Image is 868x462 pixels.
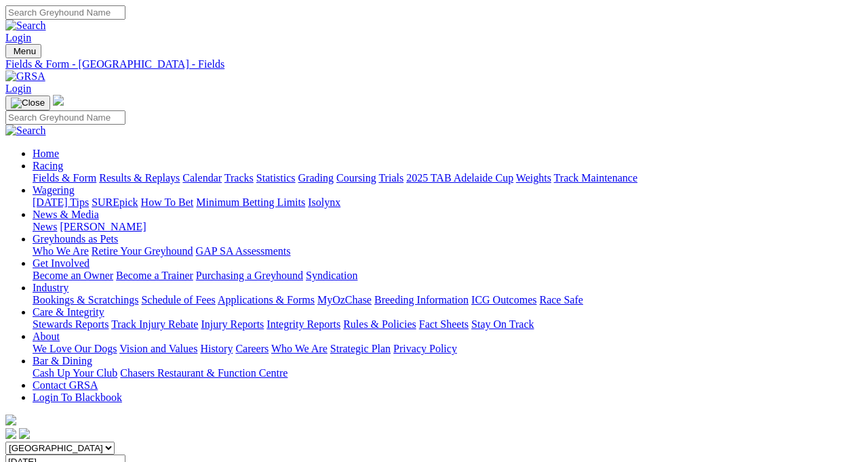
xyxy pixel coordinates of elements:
[111,318,198,330] a: Track Injury Rebate
[330,343,391,354] a: Strategic Plan
[539,294,583,306] a: Race Safe
[33,367,863,379] div: Bar & Dining
[406,172,513,184] a: 2025 TAB Adelaide Cup
[419,318,469,330] a: Fact Sheets
[14,46,36,56] span: Menu
[5,83,31,94] a: Login
[33,270,863,282] div: Get Involved
[33,245,89,257] a: Who We Are
[33,343,863,355] div: About
[99,172,180,184] a: Results & Replays
[336,172,376,184] a: Coursing
[5,32,31,43] a: Login
[33,221,863,233] div: News & Media
[5,20,46,32] img: Search
[196,270,303,281] a: Purchasing a Greyhound
[308,196,340,208] a: Isolynx
[33,343,117,354] a: We Love Our Dogs
[33,282,68,293] a: Industry
[516,172,551,184] a: Weights
[92,245,193,257] a: Retire Your Greyhound
[11,98,45,108] img: Close
[256,172,296,184] a: Statistics
[141,294,215,306] a: Schedule of Fees
[116,270,193,281] a: Become a Trainer
[33,184,75,196] a: Wagering
[33,160,63,171] a: Racing
[5,96,50,110] button: Toggle navigation
[33,233,118,245] a: Greyhounds as Pets
[33,367,117,379] a: Cash Up Your Club
[141,196,194,208] a: How To Bet
[5,428,16,439] img: facebook.svg
[33,306,104,318] a: Care & Integrity
[33,209,99,220] a: News & Media
[33,294,863,306] div: Industry
[201,318,264,330] a: Injury Reports
[378,172,403,184] a: Trials
[271,343,328,354] a: Who We Are
[471,318,534,330] a: Stay On Track
[5,125,46,137] img: Search
[5,44,41,58] button: Toggle navigation
[33,257,90,269] a: Get Involved
[196,245,291,257] a: GAP SA Assessments
[393,343,457,354] a: Privacy Policy
[60,221,146,232] a: [PERSON_NAME]
[33,392,122,403] a: Login To Blackbook
[218,294,315,306] a: Applications & Forms
[306,270,357,281] a: Syndication
[298,172,334,184] a: Grading
[33,172,96,184] a: Fields & Form
[33,196,89,208] a: [DATE] Tips
[5,70,45,83] img: GRSA
[235,343,269,354] a: Careers
[224,172,254,184] a: Tracks
[200,343,233,354] a: History
[343,318,416,330] a: Rules & Policies
[33,355,92,366] a: Bar & Dining
[120,367,288,379] a: Chasers Restaurant & Function Centre
[33,331,60,342] a: About
[19,428,30,439] img: twitter.svg
[182,172,222,184] a: Calendar
[33,294,138,306] a: Bookings & Scratchings
[196,196,305,208] a: Minimum Betting Limits
[53,95,64,106] img: logo-grsa-white.png
[92,196,138,208] a: SUREpick
[5,110,125,125] input: Search
[33,196,863,209] div: Wagering
[317,294,372,306] a: MyOzChase
[33,318,108,330] a: Stewards Reports
[5,5,125,20] input: Search
[119,343,197,354] a: Vision and Values
[33,270,113,281] a: Become an Owner
[554,172,637,184] a: Track Maintenance
[5,415,16,425] img: logo-grsa-white.png
[33,221,57,232] a: News
[33,318,863,331] div: Care & Integrity
[33,172,863,184] div: Racing
[471,294,536,306] a: ICG Outcomes
[267,318,340,330] a: Integrity Reports
[33,379,98,391] a: Contact GRSA
[33,245,863,257] div: Greyhounds as Pets
[33,148,59,159] a: Home
[374,294,469,306] a: Breeding Information
[5,58,863,70] a: Fields & Form - [GEOGRAPHIC_DATA] - Fields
